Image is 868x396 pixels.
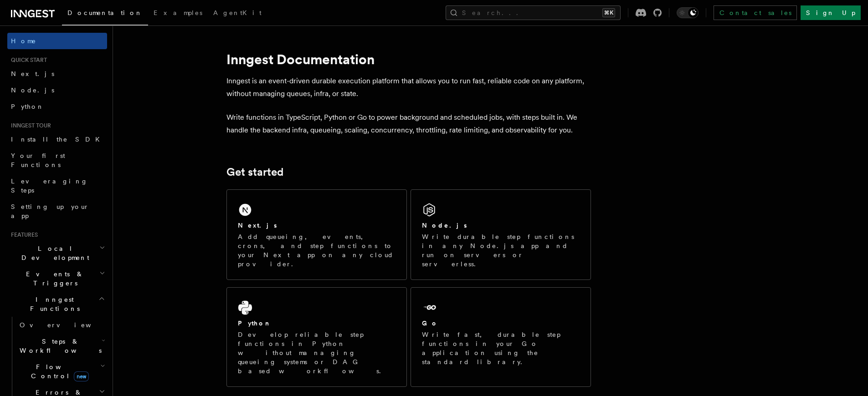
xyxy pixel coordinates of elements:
[208,3,267,25] a: AgentKit
[226,75,591,100] p: Inngest is an event-driven durable execution platform that allows you to run fast, reliable code ...
[677,7,699,18] button: Toggle dark mode
[67,9,143,16] span: Documentation
[7,98,107,115] a: Python
[411,189,591,280] a: Node.jsWrite durable step functions in any Node.js app and run on servers or serverless.
[446,5,621,20] button: Search...⌘K
[411,287,591,387] a: GoWrite fast, durable step functions in your Go application using the standard library.
[7,173,107,198] a: Leveraging Steps
[11,103,44,110] span: Python
[148,3,208,25] a: Examples
[226,166,283,178] a: Get started
[7,66,107,82] a: Next.js
[226,287,407,387] a: PythonDevelop reliable step functions in Python without managing queueing systems or DAG based wo...
[16,333,107,359] button: Steps & Workflows
[11,70,54,77] span: Next.js
[7,122,51,129] span: Inngest tour
[11,36,36,46] span: Home
[11,203,89,219] span: Setting up your app
[7,82,107,98] a: Node.js
[7,269,99,288] span: Events & Triggers
[226,111,591,137] p: Write functions in TypeScript, Python or Go to power background and scheduled jobs, with steps bu...
[238,330,395,376] p: Develop reliable step functions in Python without managing queueing systems or DAG based workflows.
[7,295,98,313] span: Inngest Functions
[16,362,100,381] span: Flow Control
[238,319,272,328] h2: Python
[422,221,467,230] h2: Node.js
[62,3,148,25] a: Documentation
[16,359,107,384] button: Flow Controlnew
[238,221,277,230] h2: Next.js
[16,317,107,333] a: Overview
[226,51,591,67] h1: Inngest Documentation
[7,266,107,291] button: Events & Triggers
[7,198,107,224] a: Setting up your app
[7,231,38,239] span: Features
[422,232,580,269] p: Write durable step functions in any Node.js app and run on servers or serverless.
[7,244,99,262] span: Local Development
[16,337,102,355] span: Steps & Workflows
[74,371,89,381] span: new
[7,131,107,147] a: Install the SDK
[226,189,407,280] a: Next.jsAdd queueing, events, crons, and step functions to your Next app on any cloud provider.
[801,5,861,20] a: Sign Up
[7,291,107,317] button: Inngest Functions
[422,319,438,328] h2: Go
[154,9,202,16] span: Examples
[7,56,47,64] span: Quick start
[7,240,107,266] button: Local Development
[602,8,615,17] kbd: ⌘K
[213,9,262,16] span: AgentKit
[11,152,65,168] span: Your first Functions
[238,232,395,269] p: Add queueing, events, crons, and step functions to your Next app on any cloud provider.
[422,330,580,366] p: Write fast, durable step functions in your Go application using the standard library.
[7,33,107,49] a: Home
[7,147,107,173] a: Your first Functions
[11,86,54,94] span: Node.js
[11,136,105,143] span: Install the SDK
[714,5,797,20] a: Contact sales
[20,321,113,329] span: Overview
[11,178,88,194] span: Leveraging Steps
